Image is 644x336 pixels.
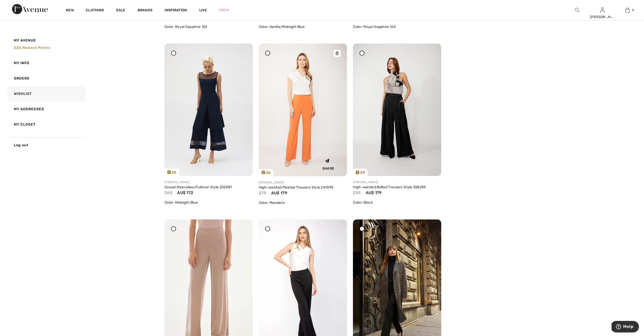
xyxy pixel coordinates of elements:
[7,117,86,132] a: My Closet
[600,7,605,13] img: My Info
[600,8,605,12] a: Sign In
[165,44,253,176] img: joseph-ribkoff-tops-midnight-blue_252081a_1_2df3_search.jpg
[353,190,361,195] span: 255
[259,24,347,29] div: Color: Vanilla/Midnight Blue
[366,190,382,195] span: AU$ 179
[353,200,441,205] div: Color: Black
[7,101,86,117] a: My Addresses
[632,8,634,12] span: 0
[259,44,347,176] a: 20
[615,7,640,13] a: 0
[353,44,441,176] a: 20
[86,8,104,13] a: Clothing
[219,8,229,13] a: Prom
[199,8,207,13] a: Live
[165,44,253,176] a: 20
[165,24,253,29] div: Color: Royal Sapphire 163
[353,180,441,184] div: [PERSON_NAME]
[138,8,153,13] a: Brands
[116,8,125,13] a: Sale
[7,71,86,86] a: Orders
[590,14,615,20] div: [PERSON_NAME]
[165,185,232,189] a: Casual Sleeveless Pullover Style 252081
[165,8,187,13] span: Inspiration
[7,137,86,153] a: Log out
[313,155,343,172] div: Share
[259,180,347,185] div: [PERSON_NAME]
[353,44,441,176] img: frank-lyman-pants-black_258259_1_d297_search.jpg
[165,180,253,184] div: [PERSON_NAME]
[14,46,51,50] span: 225 Reward points
[259,191,266,195] span: 275
[12,4,48,14] img: 1ère Avenue
[259,185,334,190] a: High-waisted Pleated Trousers Style 241095
[259,200,347,205] div: Color: Mandarin
[14,38,36,43] span: My Avenue
[625,7,630,13] img: My Bag
[271,191,287,195] span: AU$ 179
[177,190,193,195] span: AU$ 172
[7,86,86,101] a: Wishlist
[612,321,639,333] iframe: Opens a widget where you can find more information
[353,185,426,189] a: High-waisted Belted Trousers Style 258259
[165,200,253,205] div: Color: Midnight Blue
[7,55,86,71] a: My Info
[66,8,74,13] a: New
[575,7,579,13] img: search the website
[259,44,347,176] img: joseph-ribkoff-pants-mandarin_241095c1_96d2_search.jpg
[165,190,172,195] span: 265
[353,24,441,29] div: Color: Royal Sapphire 163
